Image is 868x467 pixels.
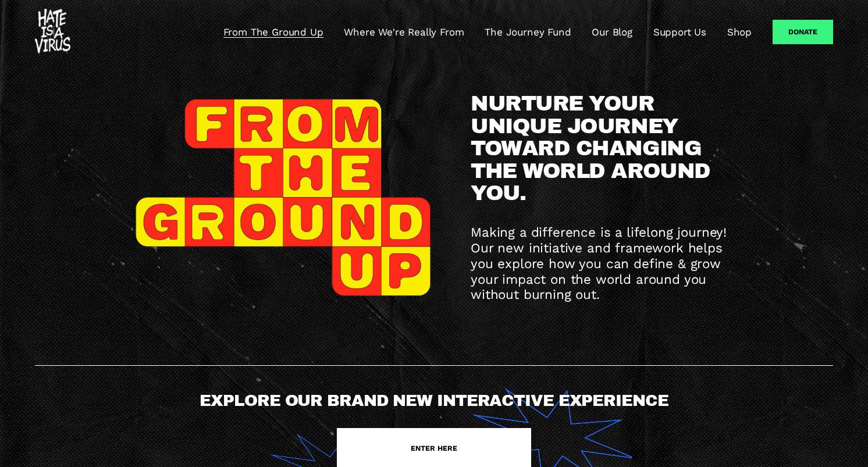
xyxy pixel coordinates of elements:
[471,92,716,205] span: NURTURE YOUR UNIQUE JOURNEY TOWARD CHANGING THE WORLD AROUND YOU.
[35,9,70,55] img: #HATEISAVIRUS
[471,224,731,302] span: Making a difference is a lifelong journey! Our new initiative and framework helps you explore how...
[727,25,752,39] a: Shop
[344,25,464,39] a: Where We're Really From
[773,20,833,44] a: Donate
[136,393,733,410] h4: EXPLORE OUR BRAND NEW INTERACTIVE EXPERIENCE
[223,25,323,39] a: From The Ground Up
[485,25,571,39] a: The Journey Fund
[653,25,706,39] a: Support Us
[592,25,632,39] a: Our Blog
